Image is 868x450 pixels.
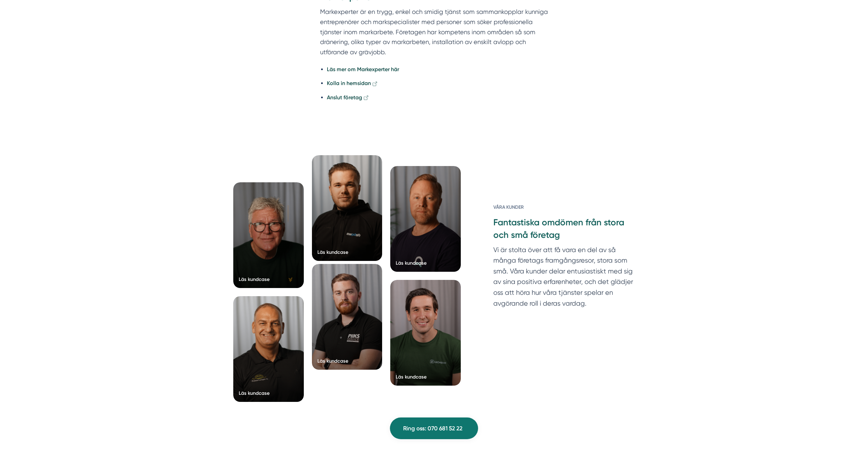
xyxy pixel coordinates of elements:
[239,390,270,396] div: Läs kundcase
[390,280,461,386] a: Läs kundcase
[312,264,382,370] a: Läs kundcase
[233,182,304,288] a: Läs kundcase
[327,80,371,86] strong: Kolla in hemsidan
[239,276,270,283] div: Läs kundcase
[390,166,461,272] a: Läs kundcase
[403,424,462,433] span: Ring oss: 070 681 52 22
[312,155,382,261] a: Läs kundcase
[233,296,304,402] a: Läs kundcase
[327,94,369,101] a: Anslut företag
[390,417,478,439] a: Ring oss: 070 681 52 22
[327,94,362,101] strong: Anslut företag
[317,357,348,364] div: Läs kundcase
[327,80,378,86] a: Kolla in hemsidan
[396,373,427,380] div: Läs kundcase
[493,204,635,217] h6: Våra kunder
[493,245,635,312] p: Vi är stolta över att få vara en del av så många företags framgångsresor, stora som små. Våra kun...
[396,260,427,266] div: Läs kundcase
[317,249,348,255] div: Läs kundcase
[327,66,399,73] a: Läs mer om Markexperter här
[320,7,548,57] p: Markexperter är en trygg, enkel och smidig tjänst som sammankopplar kunniga entreprenörer och mar...
[493,217,635,244] h3: Fantastiska omdömen från stora och små företag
